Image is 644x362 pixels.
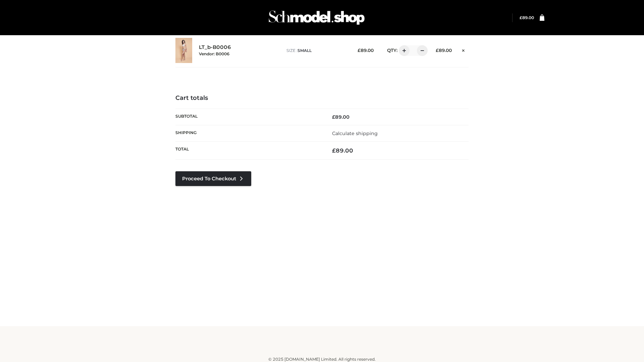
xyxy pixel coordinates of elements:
a: Remove this item [459,45,469,54]
img: LT_b-B0006 - SMALL [175,38,192,63]
bdi: 89.00 [332,114,350,120]
span: £ [520,15,522,20]
img: Schmodel Admin 964 [266,4,367,31]
span: £ [358,48,361,53]
span: £ [436,48,439,53]
th: Shipping [175,125,322,141]
span: £ [332,114,335,120]
th: Subtotal [175,109,322,125]
a: LT_b-B0006 [199,44,231,51]
span: SMALL [298,48,312,53]
bdi: 89.00 [436,48,452,53]
a: Proceed to Checkout [175,171,251,186]
small: Vendor: B0006 [199,51,229,56]
div: QTY: [380,45,425,56]
th: Total [175,142,322,160]
a: Calculate shipping [332,130,378,136]
bdi: 89.00 [332,147,353,154]
a: £89.00 [520,15,534,20]
bdi: 89.00 [358,48,374,53]
p: size : [286,48,347,54]
bdi: 89.00 [520,15,534,20]
span: £ [332,147,336,154]
h4: Cart totals [175,95,469,102]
